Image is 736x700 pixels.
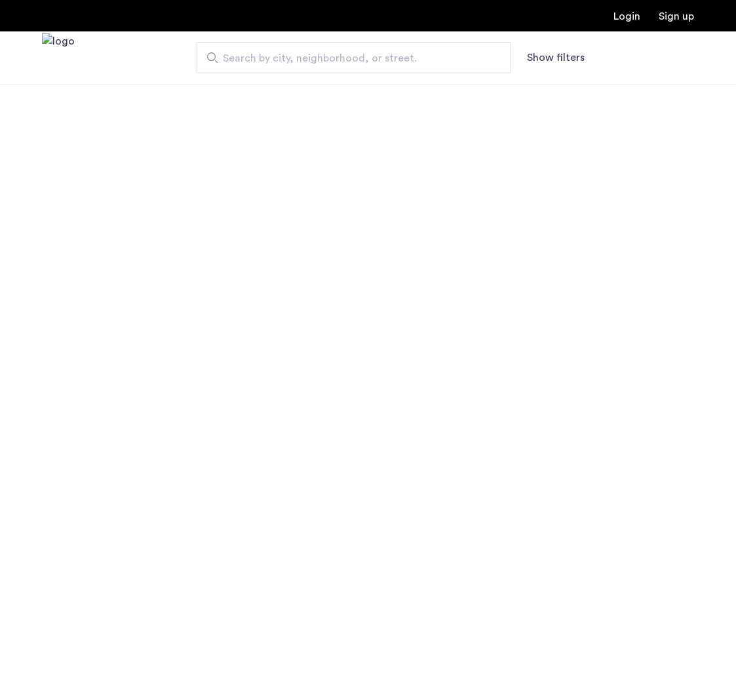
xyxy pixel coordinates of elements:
[42,33,75,83] a: Cazamio Logo
[197,42,511,73] input: Apartment Search
[42,33,75,83] img: logo
[659,11,694,22] a: Registration
[527,50,585,65] button: Show or hide filters
[613,11,640,22] a: Login
[223,50,475,66] span: Search by city, neighborhood, or street.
